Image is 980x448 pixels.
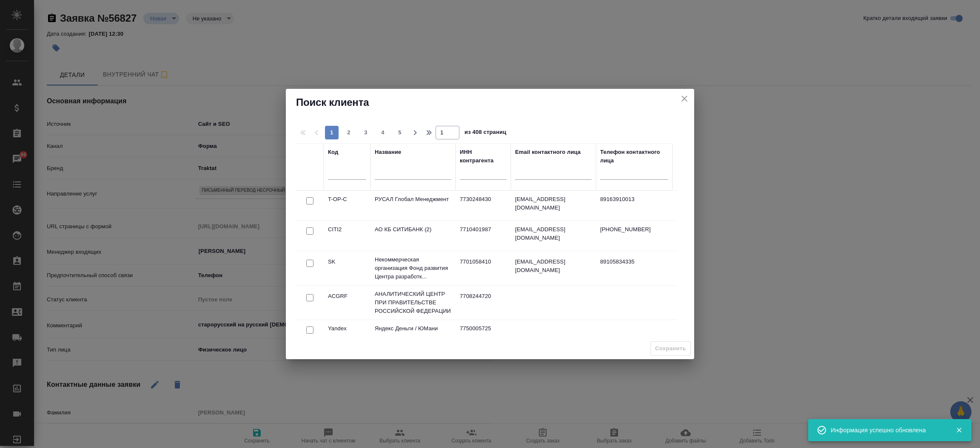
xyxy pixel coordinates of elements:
td: 7710401987 [456,221,511,251]
p: РУСАЛ Глобал Менеджмент [375,195,451,204]
button: 2 [342,126,356,139]
td: 7730248430 [456,191,511,221]
p: [PHONE_NUMBER] [600,225,668,234]
button: 3 [359,126,373,139]
span: 5 [393,128,407,137]
td: Yandex [324,320,370,350]
td: SK [324,253,370,283]
p: [EMAIL_ADDRESS][DOMAIN_NAME] [515,258,592,275]
button: close [678,92,691,105]
div: Email контактного лица [515,148,581,156]
p: [EMAIL_ADDRESS][DOMAIN_NAME] [515,195,592,212]
div: Название [375,148,401,156]
p: 89163910013 [600,195,668,204]
td: 7701058410 [456,253,511,283]
p: [EMAIL_ADDRESS][DOMAIN_NAME] [515,225,592,242]
span: 2 [342,128,356,137]
h2: Поиск клиента [296,96,684,109]
p: 89105834335 [600,258,668,266]
span: из 408 страниц [464,127,506,139]
p: АО КБ СИТИБАНК (2) [375,225,451,234]
button: 4 [376,126,390,139]
div: ИНН контрагента [460,148,507,165]
td: CITI2 [324,221,370,251]
span: 4 [376,128,390,137]
div: Телефон контактного лица [600,148,668,165]
td: 7708244720 [456,288,511,318]
p: Некоммерческая организация Фонд развития Центра разработк... [375,255,451,281]
div: Информация успешно обновлена [831,426,943,434]
span: Выберите клиента [650,341,691,356]
td: T-OP-C [324,191,370,221]
p: АНАЛИТИЧЕСКИЙ ЦЕНТР ПРИ ПРАВИТЕЛЬСТВЕ РОССИЙСКОЙ ФЕДЕРАЦИИ [375,290,451,315]
p: Яндекс Деньги / ЮМани [375,324,451,333]
span: 3 [359,128,373,137]
div: Код [328,148,338,156]
td: ACGRF [324,288,370,318]
button: 5 [393,126,407,139]
td: 7750005725 [456,320,511,350]
button: Закрыть [950,426,968,434]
